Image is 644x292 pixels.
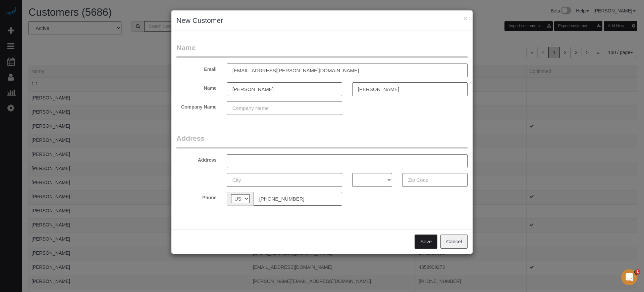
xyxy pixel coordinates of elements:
iframe: Intercom live chat [621,269,637,285]
input: Last Name [352,82,468,96]
span: 1 [635,269,640,275]
input: First Name [227,82,342,96]
button: × [464,15,468,22]
label: Phone [171,192,222,201]
legend: Name [176,43,468,58]
legend: Address [176,133,468,149]
input: Phone [254,192,342,206]
label: Name [171,82,222,91]
button: Cancel [440,235,468,249]
button: Save [415,235,437,249]
input: Company Name [227,101,342,115]
label: Company Name [171,101,222,110]
h3: New Customer [176,15,468,26]
sui-modal: New Customer [171,10,473,254]
input: City [227,173,342,187]
label: Address [171,154,222,163]
label: Email [171,64,222,73]
input: Zip Code [402,173,468,187]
